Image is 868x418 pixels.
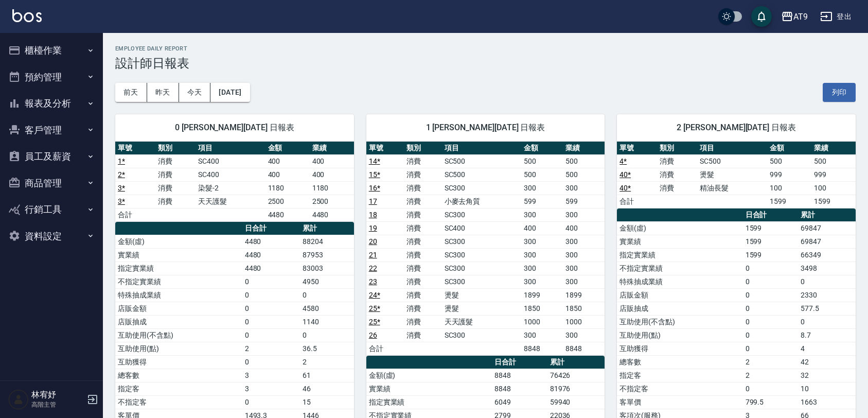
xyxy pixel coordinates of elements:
[300,288,353,302] td: 0
[242,355,300,369] td: 0
[617,369,742,382] td: 指定客
[563,315,605,328] td: 1000
[115,369,242,382] td: 總客數
[404,302,441,315] td: 消費
[657,181,697,195] td: 消費
[617,382,742,395] td: 不指定客
[404,142,441,155] th: 類別
[4,90,99,117] button: 報表及分析
[115,83,147,102] button: 前天
[563,154,605,168] td: 500
[563,248,605,262] td: 300
[4,223,99,250] button: 資料設定
[657,154,697,168] td: 消費
[115,288,242,302] td: 特殊抽成業績
[521,168,563,181] td: 500
[617,288,742,302] td: 店販金額
[115,395,242,409] td: 不指定客
[442,208,522,221] td: SC300
[697,142,767,155] th: 項目
[521,154,563,168] td: 500
[242,315,300,328] td: 0
[265,181,310,195] td: 1180
[442,262,522,275] td: SC300
[4,143,99,170] button: 員工及薪資
[743,302,799,315] td: 0
[242,342,300,355] td: 2
[547,369,605,382] td: 76426
[242,395,300,409] td: 0
[115,342,242,355] td: 互助使用(點)
[155,142,196,155] th: 類別
[300,222,353,235] th: 累計
[521,275,563,288] td: 300
[242,369,300,382] td: 3
[115,208,155,221] td: 合計
[300,369,353,382] td: 61
[442,248,522,262] td: SC300
[300,382,353,395] td: 46
[366,142,605,356] table: a dense table
[369,197,377,205] a: 17
[521,195,563,208] td: 599
[155,154,196,168] td: 消費
[811,181,856,195] td: 100
[369,264,377,272] a: 22
[798,208,856,222] th: 累計
[617,395,742,409] td: 客單價
[196,142,265,155] th: 項目
[404,275,441,288] td: 消費
[617,195,657,208] td: 合計
[210,83,250,102] button: [DATE]
[743,248,799,262] td: 1599
[300,262,353,275] td: 83003
[798,275,856,288] td: 0
[242,328,300,342] td: 0
[492,356,547,369] th: 日合計
[442,328,522,342] td: SC300
[404,315,441,328] td: 消費
[442,235,522,248] td: SC300
[310,195,354,208] td: 2500
[369,251,377,259] a: 21
[196,181,265,195] td: 染髮-2
[115,235,242,248] td: 金額(虛)
[242,248,300,262] td: 4480
[404,235,441,248] td: 消費
[442,302,522,315] td: 燙髮
[521,221,563,235] td: 400
[617,142,856,208] table: a dense table
[811,195,856,208] td: 1599
[563,235,605,248] td: 300
[4,117,99,144] button: 客戶管理
[115,142,354,222] table: a dense table
[563,288,605,302] td: 1899
[115,302,242,315] td: 店販金額
[242,262,300,275] td: 4480
[147,83,179,102] button: 昨天
[798,315,856,328] td: 0
[798,302,856,315] td: 577.5
[743,262,799,275] td: 0
[617,328,742,342] td: 互助使用(點)
[798,221,856,235] td: 69847
[617,275,742,288] td: 特殊抽成業績
[798,395,856,409] td: 1663
[798,382,856,395] td: 10
[547,382,605,395] td: 81976
[265,154,310,168] td: 400
[31,400,84,409] p: 高階主管
[521,262,563,275] td: 300
[521,142,563,155] th: 金額
[366,342,404,355] td: 合計
[811,168,856,181] td: 999
[265,208,310,221] td: 4480
[743,208,799,222] th: 日合計
[115,382,242,395] td: 指定客
[563,195,605,208] td: 599
[811,142,856,155] th: 業績
[743,275,799,288] td: 0
[442,142,522,155] th: 項目
[798,235,856,248] td: 69847
[617,142,657,155] th: 單號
